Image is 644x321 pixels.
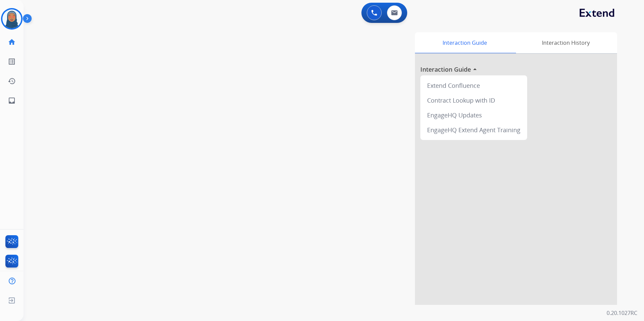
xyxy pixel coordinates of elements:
[423,122,524,137] div: EngageHQ Extend Agent Training
[8,38,16,46] mat-icon: home
[8,97,16,105] mat-icon: inbox
[415,32,514,53] div: Interaction Guide
[423,108,524,122] div: EngageHQ Updates
[514,32,617,53] div: Interaction History
[423,93,524,108] div: Contract Lookup with ID
[8,58,16,66] mat-icon: list_alt
[423,78,524,93] div: Extend Confluence
[607,309,637,317] p: 0.20.1027RC
[8,77,16,85] mat-icon: history
[2,9,21,28] img: avatar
